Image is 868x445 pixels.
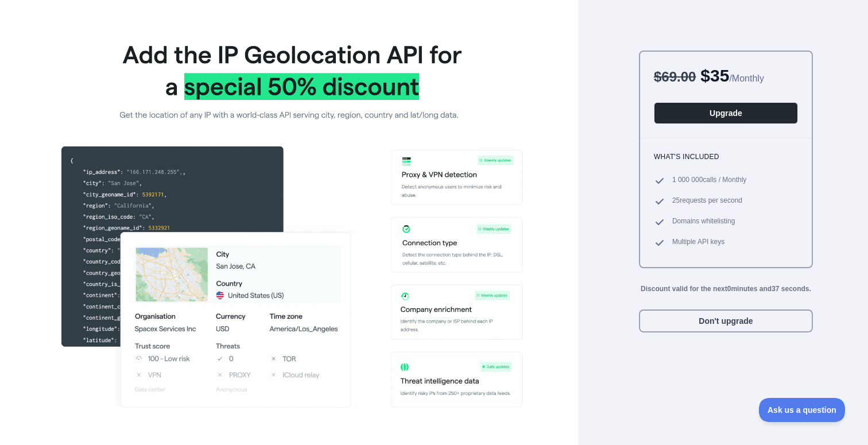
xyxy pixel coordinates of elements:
iframe: Toggle Customer Support [759,398,845,422]
h3: What's included [654,152,798,161]
strong: Discount valid for the next 0 minutes and 37 seconds. [641,285,811,293]
span: Multiple API keys [672,237,724,249]
span: $ 69.00 [654,69,696,84]
button: Upgrade [654,102,798,124]
button: Don't upgrade [639,309,813,332]
span: Domains whitelisting [672,216,735,228]
span: $ 35 [700,66,729,85]
img: Offer [55,28,523,412]
span: 25 requests per second [672,196,742,207]
span: / Monthly [729,73,764,83]
span: 1 000 000 calls / Monthly [672,175,746,187]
